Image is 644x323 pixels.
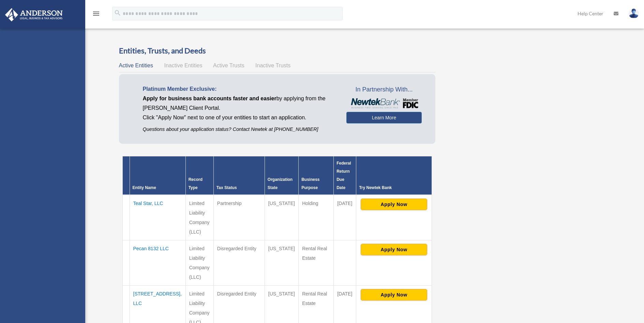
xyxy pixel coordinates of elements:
i: search [114,9,121,17]
span: Active Entities [119,63,153,68]
th: Record Type [185,156,213,195]
i: menu [92,10,100,18]
td: Limited Liability Company (LLC) [185,240,213,286]
div: Try Newtek Bank [359,184,429,192]
td: Disregarded Entity [213,240,265,286]
td: Teal Star, LLC [130,195,185,240]
th: Entity Name [130,156,185,195]
h3: Entities, Trusts, and Deeds [119,46,436,56]
td: Partnership [213,195,265,240]
td: [DATE] [334,195,356,240]
td: Pecan 8132 LLC [130,240,185,286]
span: Inactive Trusts [255,63,290,68]
button: Apply Now [361,244,427,255]
button: Apply Now [361,289,427,301]
span: Apply for business bank accounts faster and easier [143,96,276,101]
th: Business Purpose [299,156,334,195]
img: User Pic [629,8,639,18]
td: Holding [299,195,334,240]
img: NewtekBankLogoSM.png [350,98,418,108]
a: Learn More [346,112,422,123]
th: Federal Return Due Date [334,156,356,195]
td: Rental Real Estate [299,240,334,286]
span: Active Trusts [213,63,244,68]
p: by applying from the [PERSON_NAME] Client Portal. [143,94,336,113]
td: [US_STATE] [265,195,298,240]
td: [US_STATE] [265,240,298,286]
a: menu [92,12,100,18]
span: In Partnership With... [346,84,422,95]
th: Tax Status [213,156,265,195]
p: Platinum Member Exclusive: [143,84,336,94]
p: Click "Apply Now" next to one of your entities to start an application. [143,113,336,122]
td: Limited Liability Company (LLC) [185,195,213,240]
th: Organization State [265,156,298,195]
span: Inactive Entities [164,63,202,68]
p: Questions about your application status? Contact Newtek at [PHONE_NUMBER] [143,125,336,134]
button: Apply Now [361,199,427,210]
img: Anderson Advisors Platinum Portal [3,8,65,21]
